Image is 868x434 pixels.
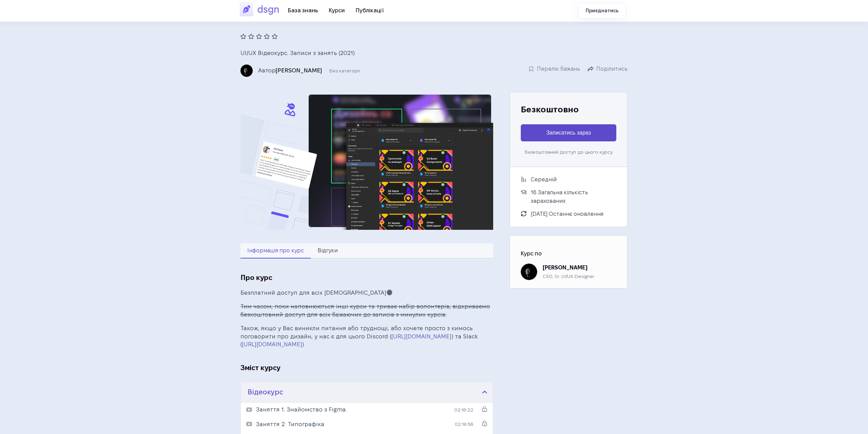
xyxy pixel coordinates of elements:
span: Автор [258,67,324,73]
a: Публікації [350,5,389,16]
h4: Відеокурс [241,382,493,402]
h2: Про курс [240,272,493,283]
a: Інформація про курс [240,243,311,258]
span: Середній [531,175,557,184]
a: [URL][DOMAIN_NAME] [391,333,452,339]
a: Перелік бажань [528,65,580,73]
img: Сергій Головашкін [521,264,537,280]
span: 16 Загальна кількість зарахованих [531,188,617,206]
img: 🌚 [387,290,393,295]
a: Курси [323,5,350,16]
span: 02:18:22 [454,407,473,412]
span: Заняття 1. Знайомство з Figma. [256,406,347,412]
a: Приєднатись [578,3,626,18]
span: Безкоштовно [521,105,579,114]
img: DSGN Освітньо-професійний простір для амбітних [240,1,282,17]
span: 02:18:56 [455,421,473,427]
img: Сергій Головашкін [240,65,253,77]
p: Безплатний доступ для всіх [DEMOGRAPHIC_DATA] [240,289,493,297]
button: Записатись зараз [521,124,617,141]
span: Заняття 2. Типографіка [256,421,324,427]
a: Поділитись [587,65,628,73]
h3: Зміст курсу [240,362,493,373]
img: course_thumb_exp.png [240,92,493,230]
a: База знань [282,5,323,16]
s: Тим часом, поки наповнюються інші курси та триває набір волонтерів, відкриваємо безкоштовний дост... [240,303,490,318]
span: UI/UX Відеокурс. Записи з занять (2021) [240,50,355,56]
div: Без категорії [258,67,360,75]
a: [PERSON_NAME] [543,265,588,270]
div: CEO, Sr. UI/UX Designer [543,272,594,280]
a: Відгуки [311,243,344,258]
h3: Курс по [521,249,617,258]
p: Також, якщо у Вас виникли питання або труднощі, або хочете просто з кимось поговорити про дизайн,... [240,324,493,349]
a: [PERSON_NAME] [276,67,322,73]
a: [URL][DOMAIN_NAME] [242,341,302,347]
div: Безкоштовний доступ до цього курсу [521,148,617,156]
span: [DATE] Останнє оновлення [531,210,603,219]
